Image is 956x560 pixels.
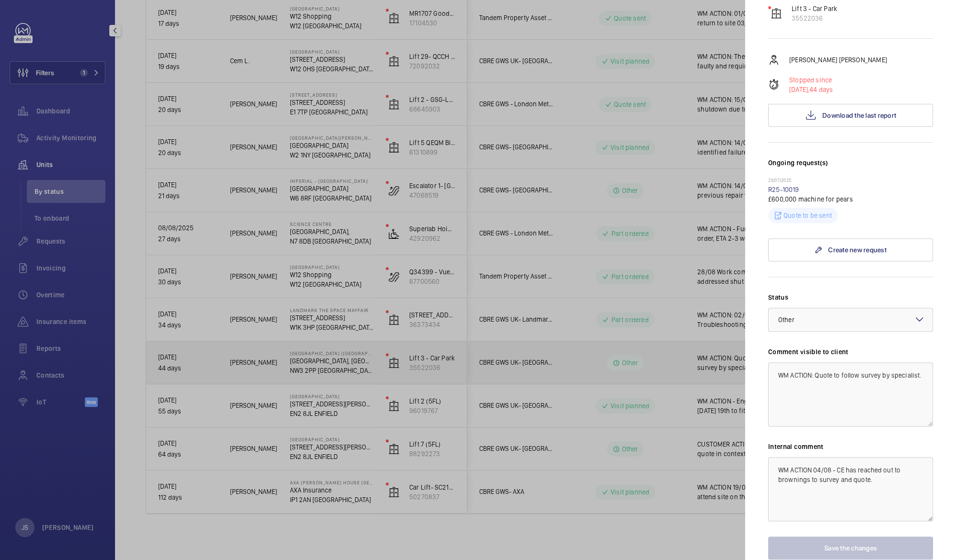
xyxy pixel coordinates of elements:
[789,75,833,85] p: Stopped since
[768,194,933,204] p: £600,000 machine for pears
[792,4,837,13] p: Lift 3 - Car Park
[783,211,832,220] p: Quote to be sent
[771,8,782,19] img: elevator.svg
[768,104,933,127] button: Download the last report
[768,186,799,193] a: R25-10019
[768,292,933,302] label: Status
[768,347,933,357] label: Comment visible to client
[768,537,933,560] button: Save the changes
[822,112,896,119] span: Download the last report
[768,238,933,261] a: Create new request
[792,13,837,23] p: 35522036
[789,55,887,65] p: [PERSON_NAME] [PERSON_NAME]
[789,86,809,93] span: [DATE],
[778,316,795,324] span: Other
[768,442,933,451] label: Internal comment
[768,158,933,177] h3: Ongoing request(s)
[768,177,933,185] p: 23/07/2025
[789,85,833,94] p: 44 days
